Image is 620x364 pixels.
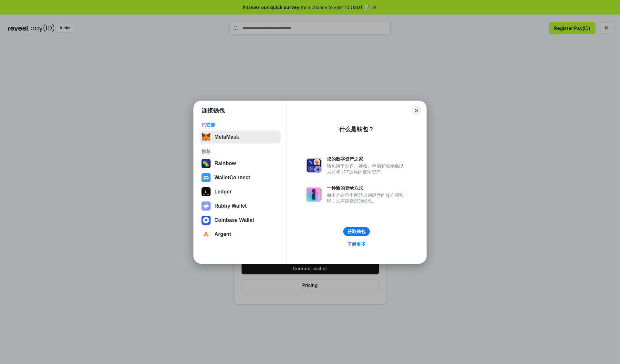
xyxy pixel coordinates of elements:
[347,229,366,234] div: 获取钱包
[200,228,281,241] button: Argent
[200,214,281,227] button: Coinbase Wallet
[214,189,232,195] div: Ledger
[327,185,407,191] div: 一种新的登录方式
[327,163,407,175] div: 钱包用于发送、接收、存储和显示像以太坊和NFT这样的数字资产。
[214,134,239,140] div: MetaMask
[201,216,211,225] img: svg+xml,%3Csvg%20width%3D%2228%22%20height%3D%2228%22%20viewBox%3D%220%200%2028%2028%22%20fill%3D...
[347,241,366,247] div: 了解更多
[327,192,407,204] div: 而不是在每个网站上创建新的账户和密码，只需连接您的钱包。
[201,173,211,182] img: svg+xml,%3Csvg%20width%3D%2228%22%20height%3D%2228%22%20viewBox%3D%220%200%2028%2028%22%20fill%3D...
[200,131,281,143] button: MetaMask
[201,202,211,211] img: svg+xml,%3Csvg%20xmlns%3D%22http%3A%2F%2Fwww.w3.org%2F2000%2Fsvg%22%20fill%3D%22none%22%20viewBox...
[201,187,211,196] img: svg+xml,%3Csvg%20xmlns%3D%22http%3A%2F%2Fwww.w3.org%2F2000%2Fsvg%22%20width%3D%2228%22%20height%3...
[200,171,281,184] button: WalletConnect
[214,203,247,209] div: Rabby Wallet
[200,185,281,198] button: Ledger
[200,200,281,212] button: Rabby Wallet
[214,175,250,181] div: WalletConnect
[201,122,279,128] div: 已安装
[201,149,279,154] div: 推荐
[412,106,421,115] button: Close
[201,107,225,114] h1: 连接钱包
[214,217,254,223] div: Coinbase Wallet
[214,161,236,166] div: Rainbow
[201,133,211,142] img: svg+xml,%3Csvg%20fill%3D%22none%22%20height%3D%2233%22%20viewBox%3D%220%200%2035%2033%22%20width%...
[201,159,211,168] img: svg+xml,%3Csvg%20width%3D%22120%22%20height%3D%22120%22%20viewBox%3D%220%200%20120%20120%22%20fil...
[306,158,322,173] img: svg+xml,%3Csvg%20xmlns%3D%22http%3A%2F%2Fwww.w3.org%2F2000%2Fsvg%22%20fill%3D%22none%22%20viewBox...
[343,227,370,236] button: 获取钱包
[327,156,407,162] div: 您的数字资产之家
[214,231,231,237] div: Argent
[200,157,281,170] button: Rainbow
[306,187,322,202] img: svg+xml,%3Csvg%20xmlns%3D%22http%3A%2F%2Fwww.w3.org%2F2000%2Fsvg%22%20fill%3D%22none%22%20viewBox...
[339,125,374,133] div: 什么是钱包？
[344,240,369,248] a: 了解更多
[201,230,211,239] img: svg+xml,%3Csvg%20width%3D%2228%22%20height%3D%2228%22%20viewBox%3D%220%200%2028%2028%22%20fill%3D...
